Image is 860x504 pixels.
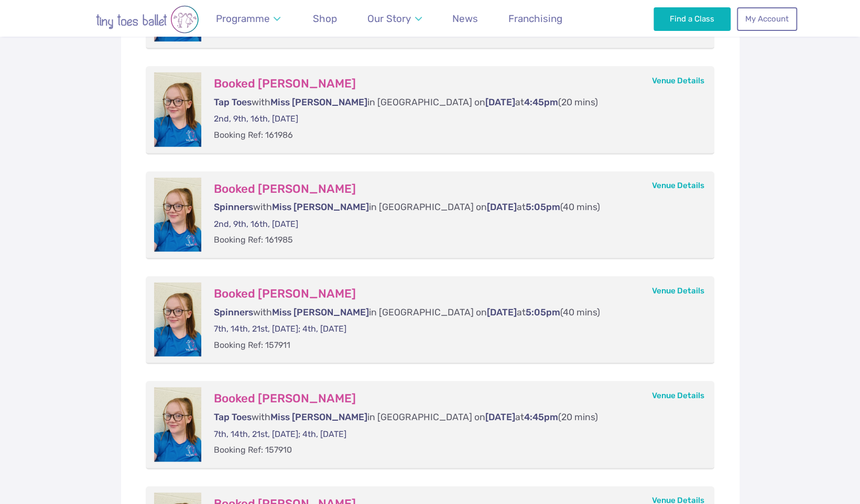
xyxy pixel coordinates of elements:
span: News [452,13,478,25]
span: Shop [313,13,337,25]
p: Booking Ref: 157910 [214,444,694,456]
span: 4:45pm [524,412,558,422]
a: Venue Details [652,76,704,85]
span: [DATE] [485,97,515,107]
span: Miss [PERSON_NAME] [272,202,369,212]
p: Booking Ref: 161986 [214,129,694,141]
span: [DATE] [485,412,515,422]
p: 2nd, 9th, 16th, [DATE] [214,113,694,125]
h3: Booked [PERSON_NAME] [214,287,694,301]
span: [DATE] [487,307,517,317]
span: 5:05pm [526,307,560,317]
span: [DATE] [487,202,517,212]
span: Miss [PERSON_NAME] [272,307,369,317]
p: with in [GEOGRAPHIC_DATA] on at (40 mins) [214,201,694,214]
h3: Booked [PERSON_NAME] [214,76,694,91]
span: Spinners [214,307,253,317]
a: Programme [211,6,286,31]
a: Venue Details [652,286,704,295]
span: 4:45pm [524,97,558,107]
a: News [448,6,483,31]
span: 5:05pm [526,202,560,212]
a: Venue Details [652,181,704,190]
span: Spinners [214,202,253,212]
p: 7th, 14th, 21st, [DATE]; 4th, [DATE] [214,323,694,335]
span: Programme [215,13,269,25]
h3: Booked [PERSON_NAME] [214,182,694,196]
span: Miss [PERSON_NAME] [270,97,367,107]
a: Find a Class [654,7,731,30]
p: with in [GEOGRAPHIC_DATA] on at (20 mins) [214,96,694,109]
h3: Booked [PERSON_NAME] [214,391,694,406]
a: Franchising [504,6,568,31]
a: Our Story [362,6,427,31]
a: Shop [308,6,342,31]
a: Venue Details [652,391,704,400]
span: Franchising [508,13,562,25]
img: tiny toes ballet [63,5,231,34]
p: Booking Ref: 161985 [214,234,694,246]
p: 2nd, 9th, 16th, [DATE] [214,218,694,230]
p: with in [GEOGRAPHIC_DATA] on at (40 mins) [214,306,694,319]
span: Tap Toes [214,97,252,107]
p: with in [GEOGRAPHIC_DATA] on at (20 mins) [214,411,694,424]
a: My Account [737,7,797,30]
span: Miss [PERSON_NAME] [270,412,367,422]
p: Booking Ref: 157911 [214,339,694,351]
span: Tap Toes [214,412,252,422]
p: 7th, 14th, 21st, [DATE]; 4th, [DATE] [214,429,694,440]
span: Our Story [367,13,411,25]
